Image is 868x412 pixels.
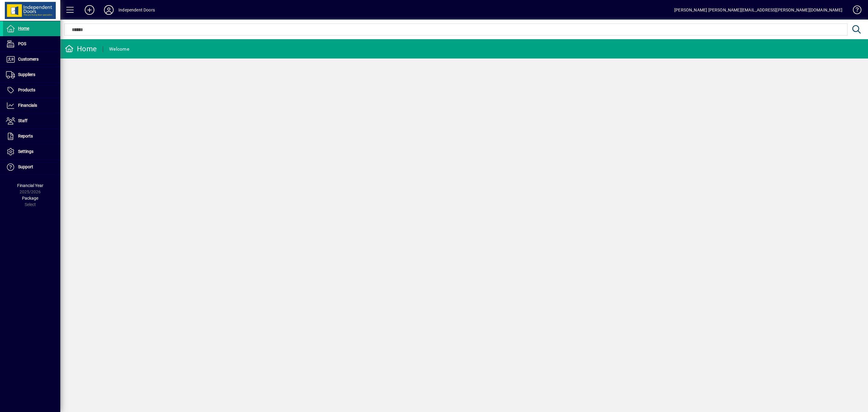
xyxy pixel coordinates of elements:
[18,118,27,123] span: Staff
[18,26,29,31] span: Home
[99,5,118,15] button: Profile
[65,44,97,54] div: Home
[674,5,842,15] div: [PERSON_NAME] [PERSON_NAME][EMAIL_ADDRESS][PERSON_NAME][DOMAIN_NAME]
[18,57,39,62] span: Customers
[3,83,60,98] a: Products
[3,67,60,82] a: Suppliers
[80,5,99,15] button: Add
[3,52,60,67] a: Customers
[18,134,33,138] span: Reports
[22,196,38,201] span: Package
[848,1,860,21] a: Knowledge Base
[3,98,60,113] a: Financials
[18,41,26,46] span: POS
[18,103,37,108] span: Financials
[3,36,60,52] a: POS
[18,149,33,154] span: Settings
[3,144,60,159] a: Settings
[3,113,60,128] a: Staff
[17,183,43,188] span: Financial Year
[118,5,155,15] div: Independent Doors
[3,160,60,175] a: Support
[109,44,129,54] div: Welcome
[18,72,35,77] span: Suppliers
[18,164,33,169] span: Support
[3,129,60,144] a: Reports
[18,87,35,92] span: Products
